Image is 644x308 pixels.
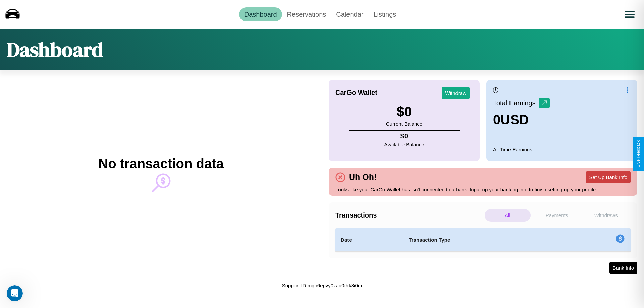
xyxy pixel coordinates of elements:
[534,209,580,222] p: Payments
[282,7,331,21] a: Reservations
[335,211,483,219] h4: Transactions
[98,156,223,171] h2: No transaction data
[282,281,362,290] p: Support ID: mgn6epvy0zaq0thk8i0m
[7,285,23,301] iframe: Intercom live chat
[335,89,377,97] h4: CarGo Wallet
[493,145,631,154] p: All Time Earnings
[442,87,470,99] button: Withdraw
[586,171,631,183] button: Set Up Bank Info
[345,172,380,182] h4: Uh Oh!
[485,209,531,222] p: All
[335,185,631,194] p: Looks like your CarGo Wallet has isn't connected to a bank. Input up your banking info to finish ...
[331,7,368,21] a: Calendar
[7,36,103,63] h1: Dashboard
[409,236,561,244] h4: Transaction Type
[583,209,629,222] p: Withdraws
[609,262,637,274] button: Bank Info
[239,7,282,21] a: Dashboard
[493,97,539,109] p: Total Earnings
[620,5,639,24] button: Open menu
[493,112,550,127] h3: 0 USD
[335,228,631,252] table: simple table
[384,132,424,140] h4: $ 0
[368,7,401,21] a: Listings
[386,119,422,128] p: Current Balance
[636,140,641,168] div: Give Feedback
[386,104,422,119] h3: $ 0
[384,140,424,149] p: Available Balance
[341,236,398,244] h4: Date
